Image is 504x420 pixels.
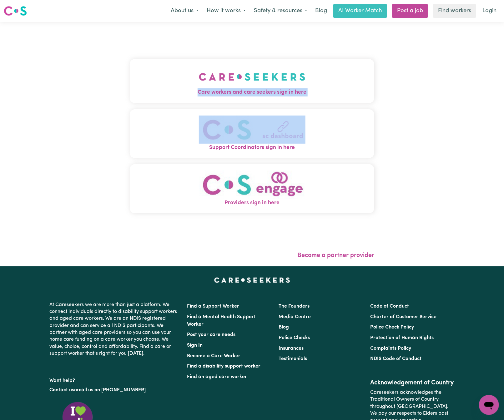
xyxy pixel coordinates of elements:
button: How it works [203,4,250,17]
a: Insurances [279,346,304,351]
a: Complaints Policy [370,346,411,351]
a: Charter of Customer Service [370,314,437,319]
a: Find a Mental Health Support Worker [187,314,256,327]
button: About us [167,4,203,17]
a: Protection of Human Rights [370,335,434,340]
button: Support Coordinators sign in here [130,109,374,158]
a: Become a partner provider [297,252,374,259]
a: Code of Conduct [370,304,409,309]
button: Providers sign in here [130,164,374,213]
a: Police Check Policy [370,325,414,330]
a: Post a job [392,4,428,18]
button: Care workers and care seekers sign in here [130,59,374,103]
a: Careseekers logo [4,4,27,18]
span: Care workers and care seekers sign in here [130,88,374,96]
a: Media Centre [279,314,311,319]
p: or [49,384,179,396]
a: Find a Support Worker [187,304,239,309]
button: Safety & resources [250,4,311,17]
h2: Acknowledgement of Country [370,379,455,387]
a: Police Checks [279,335,310,340]
p: Want help? [49,375,179,384]
a: Find workers [433,4,476,18]
a: The Founders [279,304,310,309]
span: Support Coordinators sign in here [130,144,374,152]
a: Find an aged care worker [187,374,247,379]
a: Login [479,4,500,18]
iframe: Button to launch messaging window [479,395,499,415]
a: Careseekers home page [214,278,290,283]
a: Become a Care Worker [187,353,240,358]
a: NDIS Code of Conduct [370,356,422,361]
p: At Careseekers we are more than just a platform. We connect individuals directly to disability su... [49,299,179,360]
a: Contact us [49,388,74,393]
a: Post your care needs [187,332,235,337]
a: Testimonials [279,356,307,361]
a: Blog [311,4,331,18]
span: Providers sign in here [130,199,374,207]
a: Blog [279,325,289,330]
a: AI Worker Match [333,4,387,18]
a: Find a disability support worker [187,364,260,369]
a: call us on [PHONE_NUMBER] [79,388,146,393]
img: Careseekers logo [4,5,27,17]
a: Sign In [187,343,203,348]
